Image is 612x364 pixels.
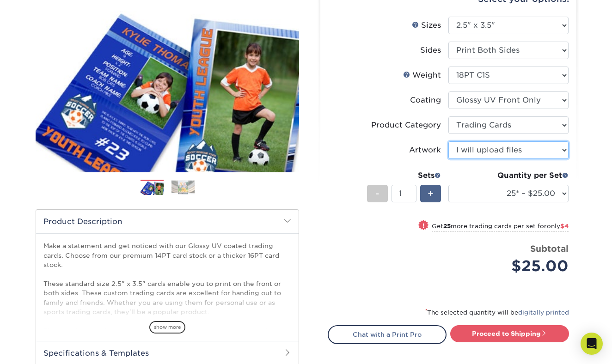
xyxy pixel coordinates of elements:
a: digitally printed [518,309,569,316]
strong: Subtotal [530,243,569,254]
div: Artwork [409,145,441,156]
div: Coating [410,95,441,106]
div: Product Category [371,120,441,131]
a: Chat with a Print Pro [328,325,447,344]
img: Trading Cards 02 [171,180,195,194]
div: $25.00 [455,255,569,277]
img: Glossy UV Coated 01 [36,0,299,182]
span: show more [149,321,185,334]
span: + [428,187,434,200]
div: Quantity per Set [448,170,569,181]
strong: 25 [443,223,451,230]
div: Sides [420,45,441,56]
div: Weight [403,70,441,81]
p: Make a statement and get noticed with our Glossy UV coated trading cards. Choose from our premium... [43,241,291,354]
span: $4 [560,223,569,230]
a: Proceed to Shipping [450,325,569,342]
span: only [547,223,569,230]
div: Sets [367,170,441,181]
small: The selected quantity will be [425,309,569,316]
div: Sizes [412,20,441,31]
img: Trading Cards 01 [141,180,164,196]
span: - [375,187,379,200]
small: Get more trading cards per set for [432,223,569,232]
h2: Product Description [36,210,299,233]
span: ! [422,221,425,231]
div: Open Intercom Messenger [581,333,603,355]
